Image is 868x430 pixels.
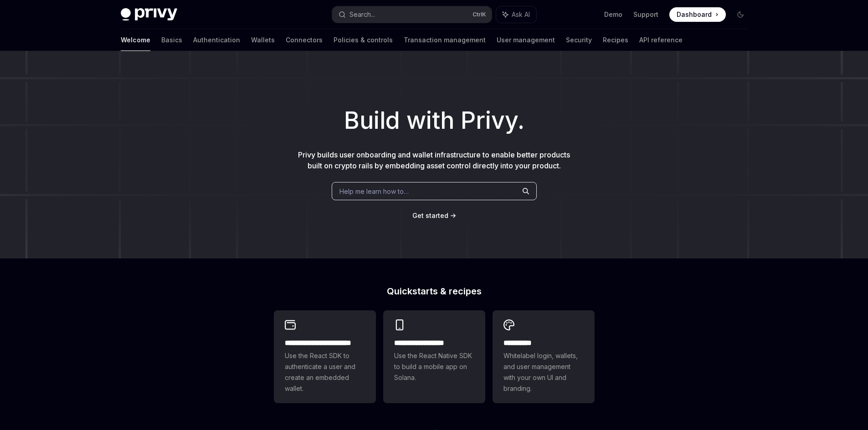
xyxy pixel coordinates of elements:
a: Policies & controls [334,29,393,51]
button: Toggle dark mode [733,7,748,22]
a: API reference [639,29,683,51]
a: Get started [412,211,448,220]
a: Recipes [603,29,628,51]
span: Ask AI [512,10,530,19]
button: Search...CtrlK [332,6,492,23]
a: Transaction management [404,29,486,51]
span: Help me learn how to… [339,187,409,196]
a: Demo [604,10,622,19]
a: Security [566,29,592,51]
a: Connectors [286,29,323,51]
a: User management [497,29,555,51]
div: Search... [349,9,375,20]
span: Whitelabel login, wallets, and user management with your own UI and branding. [503,350,584,394]
span: Use the React SDK to authenticate a user and create an embedded wallet. [285,350,365,394]
button: Ask AI [496,6,536,23]
span: Use the React Native SDK to build a mobile app on Solana. [394,350,474,383]
span: Privy builds user onboarding and wallet infrastructure to enable better products built on crypto ... [298,150,570,170]
span: Ctrl K [473,11,486,18]
a: Support [633,10,658,19]
a: Welcome [121,29,150,51]
img: dark logo [121,8,177,21]
a: Authentication [193,29,240,51]
h1: Build with Privy. [15,103,853,138]
a: Wallets [251,29,275,51]
a: **** **** **** ***Use the React Native SDK to build a mobile app on Solana. [383,310,485,403]
span: Get started [412,212,448,219]
h2: Quickstarts & recipes [274,287,595,296]
span: Dashboard [677,10,712,19]
a: Dashboard [669,7,726,22]
a: **** *****Whitelabel login, wallets, and user management with your own UI and branding. [493,310,595,403]
a: Basics [161,29,182,51]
